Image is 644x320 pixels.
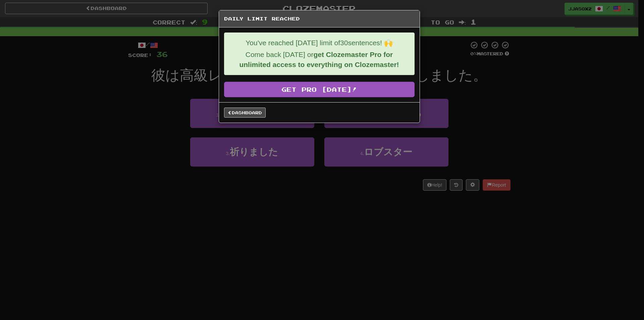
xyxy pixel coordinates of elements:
[229,50,409,70] p: Come back [DATE] or
[239,51,399,68] strong: get Clozemaster Pro for unlimited access to everything on Clozemaster!
[224,108,266,118] a: Dashboard
[224,15,415,22] h5: Daily Limit Reached
[224,82,415,97] a: Get Pro [DATE]!
[229,38,409,48] p: You've reached [DATE] limit of 30 sentences! 🙌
